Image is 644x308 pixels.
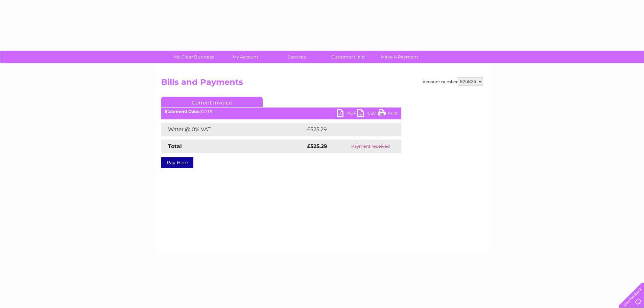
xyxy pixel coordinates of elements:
[357,109,378,119] a: CSV
[423,77,483,86] div: Account number
[217,51,273,63] a: My Account
[320,51,376,63] a: Customer Help
[305,123,389,136] td: £525.29
[168,143,182,149] strong: Total
[161,97,263,107] a: Current Invoice
[165,109,199,114] b: Statement Date:
[161,109,401,114] div: [DATE]
[378,109,398,119] a: Print
[337,109,357,119] a: PDF
[161,157,193,168] a: Pay Here
[161,123,305,136] td: Water @ 0% VAT
[166,51,222,63] a: My Clear Business
[269,51,325,63] a: Services
[340,140,401,153] td: Payment received
[372,51,427,63] a: Make A Payment
[307,143,327,149] strong: £525.29
[161,77,483,90] h2: Bills and Payments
